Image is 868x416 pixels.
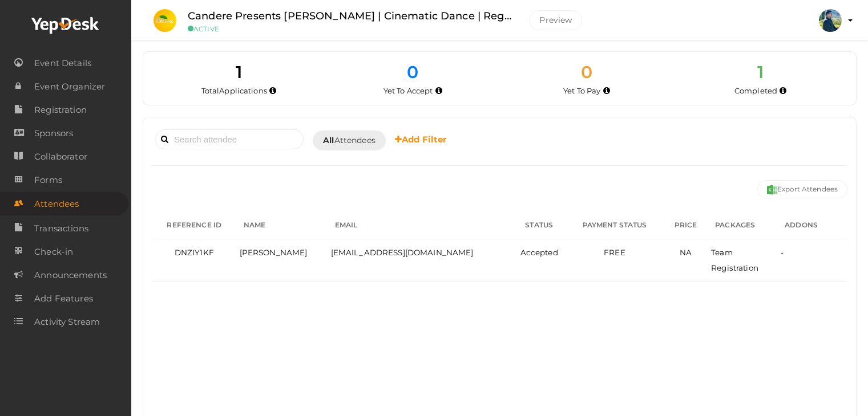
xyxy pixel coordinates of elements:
th: PRICE [663,211,708,239]
i: Total number of applications [269,88,276,94]
span: Yet To Pay [563,86,600,95]
img: ACg8ocImFeownhHtboqxd0f2jP-n9H7_i8EBYaAdPoJXQiB63u4xhcvD=s100 [819,9,842,32]
i: Accepted and completed payment succesfully [780,88,786,94]
span: [PERSON_NAME] [240,248,308,257]
span: Check-in [34,240,73,263]
span: 0 [581,62,592,83]
span: Event Organizer [34,75,105,98]
b: All [323,135,334,145]
span: Team Registration [711,248,758,272]
span: 1 [757,62,764,83]
span: NA [680,248,692,257]
small: ACTIVE [188,25,512,33]
span: Accepted [520,248,558,257]
th: ADDONS [778,211,847,239]
span: Transactions [34,217,88,240]
i: Yet to be accepted by organizer [435,88,442,94]
span: Total [201,86,267,95]
button: Preview [529,10,582,30]
th: EMAIL [328,211,512,239]
img: excel.svg [767,185,777,195]
span: Announcements [34,264,107,287]
span: 0 [407,62,418,83]
span: Sponsors [34,122,73,145]
span: DNZIY1KF [175,248,214,257]
button: Export Attendees [757,180,847,198]
span: Activity Stream [34,311,100,333]
span: Add Features [34,287,93,310]
span: Yet To Accept [383,86,433,95]
span: FREE [604,248,625,257]
i: Accepted by organizer and yet to make payment [603,88,610,94]
img: 3WRJEMHM_small.png [154,9,176,32]
span: Attendees [34,193,79,215]
th: PAYMENT STATUS [566,211,663,239]
b: Add Filter [395,134,447,145]
span: Registration [34,99,87,121]
span: [EMAIL_ADDRESS][DOMAIN_NAME] [331,248,474,257]
label: Candere Presents [PERSON_NAME] | Cinematic Dance | Registration [188,8,512,25]
span: REFERENCE ID [167,221,221,229]
span: Completed [734,86,777,95]
span: Applications [219,86,267,95]
th: NAME [237,211,328,239]
input: Search attendee [155,129,304,149]
th: PACKAGES [708,211,778,239]
span: Attendees [323,134,376,146]
span: Forms [34,169,62,191]
span: 1 [236,62,242,83]
span: Event Details [34,52,91,75]
th: STATUS [512,211,566,239]
span: - [781,248,784,257]
span: Collaborator [34,145,87,168]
